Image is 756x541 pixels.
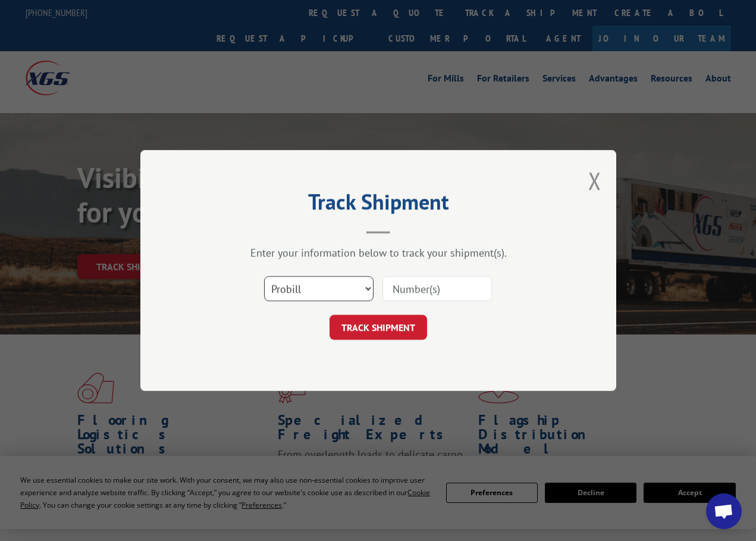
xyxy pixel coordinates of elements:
div: Open chat [706,493,742,529]
h2: Track Shipment [200,193,557,216]
button: TRACK SHIPMENT [330,315,427,340]
div: Enter your information below to track your shipment(s). [200,246,557,259]
button: Close modal [588,165,601,196]
input: Number(s) [382,276,492,301]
